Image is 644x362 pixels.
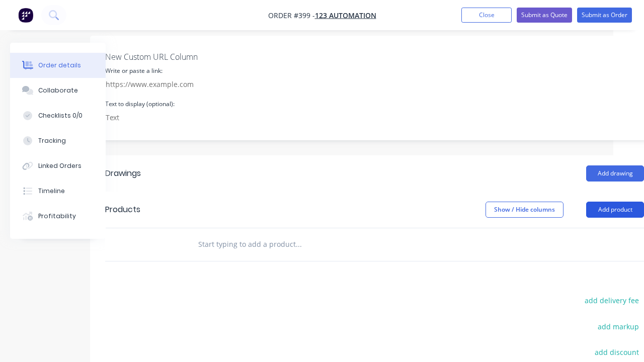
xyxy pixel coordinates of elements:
[586,165,644,182] button: Add drawing
[579,294,644,307] button: add delivery fee
[38,187,65,196] div: Timeline
[268,11,315,20] span: Order #399 -
[38,61,81,70] div: Order details
[38,111,83,120] div: Checklists 0/0
[100,110,220,125] input: Text
[586,202,644,218] button: Add product
[38,212,76,221] div: Profitability
[592,319,644,333] button: add markup
[38,161,82,170] div: Linked Orders
[105,51,231,63] label: New Custom URL Column
[38,86,78,95] div: Collaborate
[486,202,563,218] button: Show / Hide columns
[10,128,106,153] button: Tracking
[461,8,512,23] button: Close
[517,8,572,23] button: Submit as Quote
[105,100,175,109] label: Text to display (optional):
[10,153,106,178] button: Linked Orders
[38,136,66,145] div: Tracking
[10,78,106,103] button: Collaborate
[315,11,376,20] a: 123 Automation
[10,53,106,78] button: Order details
[589,345,644,359] button: add discount
[10,178,106,204] button: Timeline
[100,77,220,92] input: https://www.example.com
[105,167,141,179] div: Drawings
[577,8,632,23] button: Submit as Order
[18,8,33,23] img: Factory
[10,204,106,229] button: Profitability
[105,204,140,216] div: Products
[198,234,399,254] input: Start typing to add a product...
[10,103,106,128] button: Checklists 0/0
[105,66,163,75] label: Write or paste a link:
